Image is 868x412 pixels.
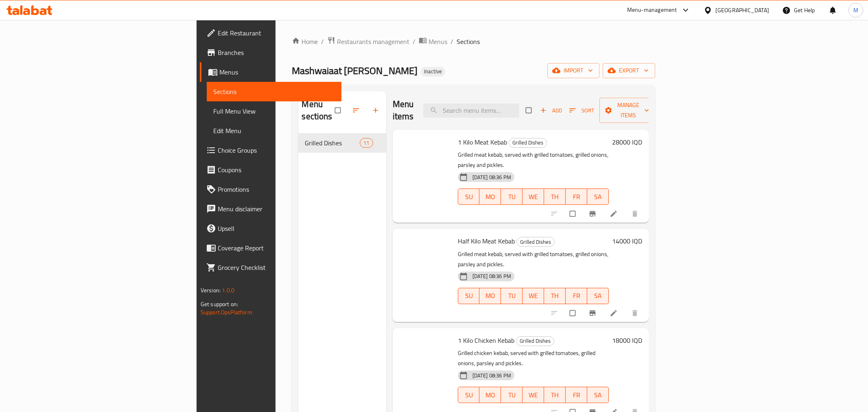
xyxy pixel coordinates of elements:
button: SA [587,188,609,205]
span: [DATE] 08:36 PM [469,372,514,379]
a: Edit menu item [610,309,619,317]
button: import [547,63,599,78]
h6: 28000 IQD [612,136,642,148]
span: [DATE] 08:36 PM [469,173,514,181]
span: WE [526,389,541,401]
span: Branches [218,48,335,57]
span: Grilled Dishes [517,237,554,247]
a: Promotions [200,180,341,199]
span: Grilled Dishes [509,138,547,147]
span: M [853,6,858,15]
div: Menu-management [627,5,677,15]
a: Menus [200,62,341,82]
span: Coupons [218,165,335,175]
p: Grilled meat kebab, served with grilled tomatoes, grilled onions, parsley and pickles. [458,249,609,270]
span: Select to update [565,206,582,221]
button: TH [544,288,566,304]
span: SU [461,191,477,203]
span: Upsell [218,224,335,233]
button: WE [523,288,544,304]
span: Edit Restaurant [218,28,335,38]
span: Inactive [421,68,445,75]
button: delete [626,304,645,322]
button: FR [566,288,587,304]
div: Grilled Dishes [516,336,554,346]
div: items [360,138,373,148]
span: Grocery Checklist [218,263,335,272]
span: Manage items [606,100,651,121]
div: Grilled Dishes [509,138,547,148]
button: WE [523,188,544,205]
span: FR [569,290,584,302]
span: [DATE] 08:36 PM [469,272,514,280]
span: 11 [360,139,372,147]
button: Add section [367,101,386,119]
span: Add item [538,104,564,117]
a: Menu disclaimer [200,199,341,219]
span: SA [590,389,606,401]
span: MO [483,290,498,302]
input: search [423,103,519,118]
a: Edit Restaurant [200,23,341,43]
div: Inactive [421,67,445,77]
span: Menus [219,67,335,77]
button: delete [626,205,645,223]
button: WE [523,387,544,403]
span: export [609,66,649,76]
a: Grocery Checklist [200,258,341,277]
span: Sections [457,37,480,46]
button: Add [538,104,564,117]
span: TH [547,290,562,302]
button: TU [501,288,523,304]
span: TH [547,389,562,401]
a: Edit menu item [610,210,619,218]
span: Coverage Report [218,243,335,253]
nav: breadcrumb [292,36,655,47]
span: Get support on: [201,299,238,309]
span: Select section [521,103,538,118]
span: SU [461,290,477,302]
h2: Menu items [393,98,414,123]
div: Grilled Dishes11 [298,133,386,153]
button: export [603,63,655,78]
button: SU [458,387,480,403]
span: Grilled Dishes [305,138,360,148]
span: SU [461,389,477,401]
span: Choice Groups [218,145,335,155]
button: MO [479,288,501,304]
span: 1 Kilo Chicken Kebab [458,334,514,346]
li: / [450,37,453,46]
button: TU [501,387,523,403]
button: MO [479,387,501,403]
span: Restaurants management [337,37,409,46]
a: Edit Menu [207,121,341,140]
button: SA [587,387,609,403]
h6: 14000 IQD [612,235,642,247]
a: Sections [207,82,341,101]
span: Edit Menu [213,126,335,136]
span: 1.0.0 [222,285,234,296]
span: TU [504,290,519,302]
button: FR [566,387,587,403]
span: SA [590,290,606,302]
a: Upsell [200,219,341,238]
span: WE [526,290,541,302]
button: TH [544,188,566,205]
span: Half Kilo Meat Kebab [458,235,515,247]
a: Menus [419,36,447,47]
button: Branch-specific-item [584,205,603,223]
button: SU [458,288,480,304]
span: Menus [429,37,447,46]
span: Sections [213,87,335,96]
p: Grilled chicken kebab, served with grilled tomatoes, grilled onions, parsley and pickles. [458,348,609,368]
span: Grilled Dishes [516,336,554,346]
span: Full Menu View [213,106,335,116]
nav: Menu sections [298,130,386,156]
a: Branches [200,43,341,62]
span: WE [526,191,541,203]
span: Add [540,106,562,115]
button: TH [544,387,566,403]
a: Restaurants management [327,36,409,47]
button: Manage items [599,98,657,123]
